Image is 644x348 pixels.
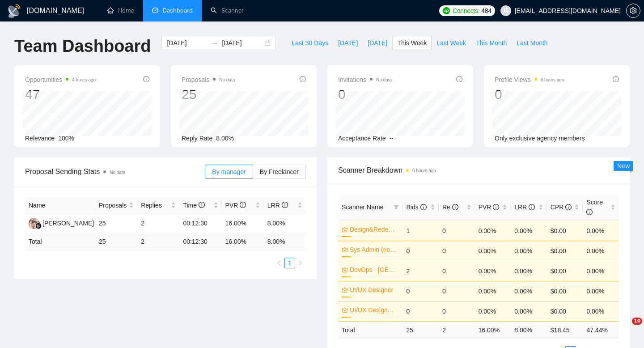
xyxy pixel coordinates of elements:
td: $0.00 [547,281,583,301]
td: 2 [439,321,475,339]
td: 16.00 % [222,233,264,250]
div: 0 [495,86,564,103]
a: Sys Admin (no budget) [350,245,397,255]
td: 8.00 % [264,233,306,250]
button: Last 30 Days [287,36,333,50]
td: $ 18.45 [547,321,583,339]
span: info-circle [452,204,458,210]
td: 0.00% [475,301,511,321]
a: UI/UX Designer [350,285,397,295]
td: Total [25,233,95,250]
span: LRR [514,204,535,211]
td: 0 [402,301,439,321]
span: Bids [406,204,426,211]
span: info-circle [199,202,205,208]
span: No data [110,170,125,175]
td: 25 [95,214,137,233]
span: crown [342,226,348,233]
span: crown [342,246,348,253]
td: 25 [402,321,439,339]
span: CPR [551,204,572,211]
span: Last 30 Days [292,38,328,48]
td: $0.00 [547,261,583,281]
span: 8.00% [216,135,234,142]
span: info-circle [493,204,499,210]
td: 0.00% [511,261,547,281]
span: Invitations [338,74,392,85]
td: 0.00% [511,301,547,321]
time: 6 hours ago [412,168,436,173]
td: 0.00% [475,221,511,241]
td: 0 [402,241,439,261]
iframe: Intercom live chat [614,318,635,339]
span: info-circle [143,76,149,82]
span: swap-right [211,39,218,47]
span: right [298,260,303,266]
td: 0.00% [511,221,547,241]
span: By manager [212,168,246,175]
td: 00:12:30 [179,214,221,233]
span: This Month [476,38,507,48]
span: Dashboard [163,7,193,14]
td: 0.00% [583,301,619,321]
td: 47.44 % [583,321,619,339]
span: Last Week [436,38,466,48]
div: [PERSON_NAME] [42,218,94,228]
td: 0.00% [583,221,619,241]
span: Profile Views [495,74,564,85]
td: 1 [402,221,439,241]
td: 16.00% [222,214,264,233]
th: Proposals [95,197,137,214]
th: Name [25,197,95,214]
td: 00:12:30 [179,233,221,250]
span: info-circle [300,76,306,82]
span: crown [342,307,348,313]
span: Proposal Sending Stats [25,166,205,177]
button: Last Month [512,36,552,50]
span: No data [376,77,392,82]
td: 0.00% [475,241,511,261]
span: Proposals [182,74,235,85]
span: user [503,8,509,14]
li: Next Page [295,258,306,268]
span: New [617,162,630,170]
span: Score [586,199,603,216]
td: 16.00 % [475,321,511,339]
a: DevOps - [GEOGRAPHIC_DATA] [350,265,397,275]
span: setting [627,7,640,14]
span: Scanner Breakdown [338,165,619,176]
td: $0.00 [547,221,583,241]
td: 0.00% [511,241,547,261]
span: No data [219,77,235,82]
td: 0 [439,261,475,281]
td: 0.00% [475,281,511,301]
span: 100% [58,135,74,142]
img: gigradar-bm.png [35,223,42,229]
li: Previous Page [274,258,284,268]
span: crown [342,267,348,273]
div: 47 [25,86,96,103]
span: info-circle [282,202,288,208]
input: End date [222,38,263,48]
span: Last Month [517,38,547,48]
img: upwork-logo.png [443,7,450,14]
input: Start date [167,38,208,48]
a: Design&Redesign (without budget) [350,225,397,234]
img: logo [7,4,21,18]
span: Replies [141,200,169,210]
td: 0 [439,241,475,261]
td: 2 [402,261,439,281]
span: info-circle [586,209,593,215]
a: searchScanner [211,7,244,14]
td: Total [338,321,402,339]
td: 0.00% [511,281,547,301]
button: setting [626,4,640,18]
span: crown [342,287,348,293]
span: LRR [267,202,288,209]
span: Reply Rate [182,135,212,142]
span: info-circle [456,76,462,82]
td: 0.00% [583,281,619,301]
span: dashboard [152,7,158,13]
span: 10 [632,318,642,325]
span: By Freelancer [260,168,299,175]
